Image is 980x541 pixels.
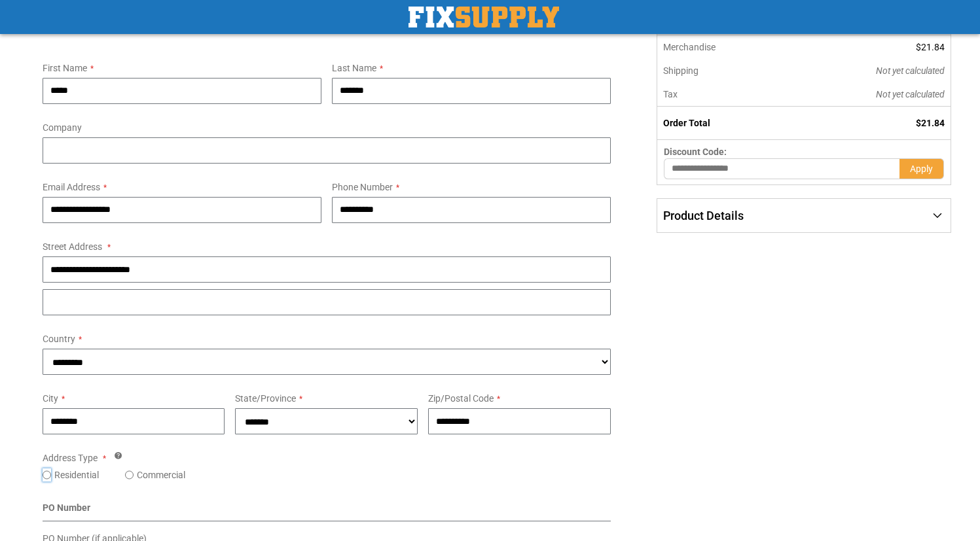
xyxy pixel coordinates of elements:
[43,453,98,463] span: Address Type
[43,334,75,344] span: Country
[43,182,100,192] span: Email Address
[332,182,393,192] span: Phone Number
[43,393,58,404] span: City
[43,63,87,73] span: First Name
[54,468,99,481] label: Residential
[332,63,376,73] span: Last Name
[876,89,945,99] span: Not yet calculated
[876,65,945,76] span: Not yet calculated
[657,82,788,107] th: Tax
[428,393,494,404] span: Zip/Postal Code
[663,118,710,128] strong: Order Total
[663,209,744,222] span: Product Details
[916,42,945,52] span: $21.84
[663,65,699,76] span: Shipping
[910,164,933,174] span: Apply
[235,393,296,404] span: State/Province
[43,501,611,521] div: PO Number
[43,122,82,133] span: Company
[664,147,727,157] span: Discount Code:
[899,158,944,179] button: Apply
[657,35,788,59] th: Merchandise
[408,7,559,27] img: Fix Industrial Supply
[408,7,559,27] a: store logo
[137,468,185,481] label: Commercial
[916,118,945,128] span: $21.84
[43,241,102,252] span: Street Address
